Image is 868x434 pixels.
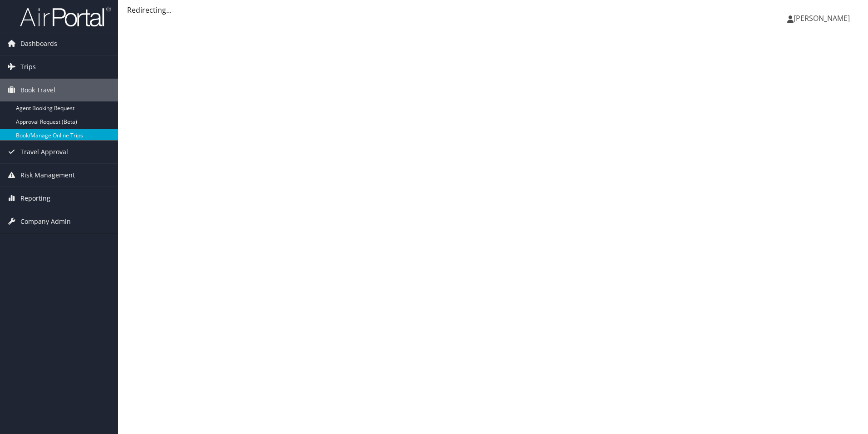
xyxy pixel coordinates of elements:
img: airportal-logo.png [20,6,111,27]
span: Trips [20,56,36,78]
a: [PERSON_NAME] [787,5,859,32]
span: Travel Approval [20,141,68,163]
div: Redirecting... [127,5,859,15]
span: Dashboards [20,32,57,55]
span: [PERSON_NAME] [794,13,850,23]
span: Reporting [20,187,50,210]
span: Risk Management [20,164,75,187]
span: Company Admin [20,210,71,233]
span: Book Travel [20,79,55,101]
